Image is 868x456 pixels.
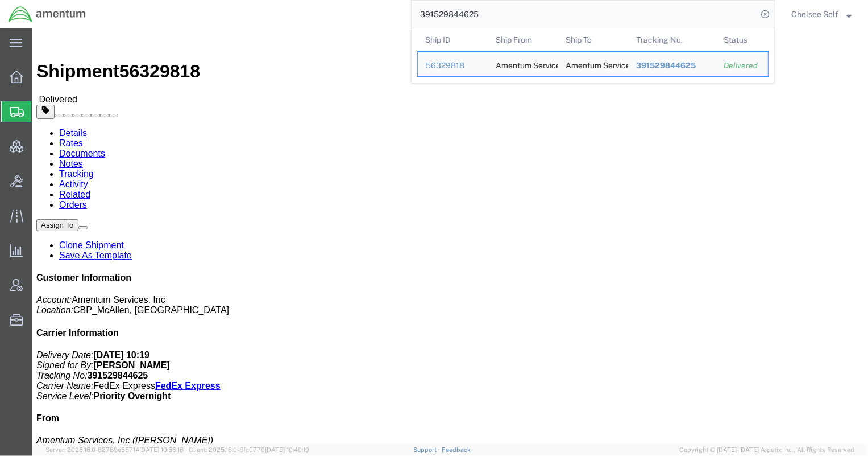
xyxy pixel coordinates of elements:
a: Support [413,446,442,453]
th: Tracking Nu. [628,28,716,51]
span: [DATE] 10:56:16 [139,446,184,453]
a: Feedback [442,446,471,453]
table: Search Results [417,28,774,83]
div: Delivered [724,60,760,72]
span: Server: 2025.16.0-82789e55714 [45,446,184,453]
div: Amentum Services, Inc [496,52,550,76]
div: 56329818 [426,60,480,72]
th: Ship ID [417,28,488,51]
img: logo [8,6,86,23]
div: Amentum Services, Inc [566,52,620,76]
div: 391529844625 [636,60,708,72]
span: [DATE] 10:40:19 [265,446,309,453]
span: Client: 2025.16.0-8fc0770 [189,446,309,453]
th: Status [716,28,769,51]
th: Ship From [488,28,558,51]
span: Chelsee Self [791,8,838,20]
span: 391529844625 [636,61,696,70]
span: Copyright © [DATE]-[DATE] Agistix Inc., All Rights Reserved [679,445,854,455]
iframe: FS Legacy Container [32,28,868,444]
input: Search for shipment number, reference number [412,1,757,28]
button: Chelsee Self [791,7,852,21]
th: Ship To [558,28,628,51]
